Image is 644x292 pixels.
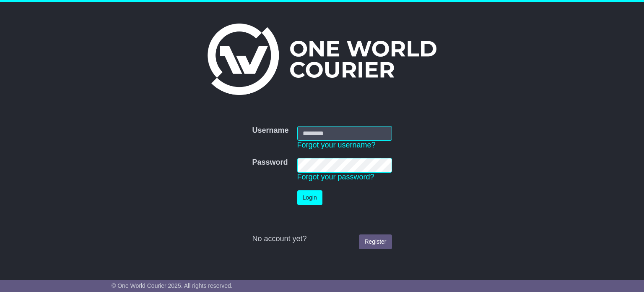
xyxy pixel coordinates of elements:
[252,126,288,135] label: Username
[252,158,288,167] label: Password
[359,234,392,249] a: Register
[297,141,376,149] a: Forgot your username?
[112,282,233,289] span: © One World Courier 2025. All rights reserved.
[297,173,374,181] a: Forgot your password?
[297,190,322,205] button: Login
[252,234,392,244] div: No account yet?
[208,24,436,95] img: One World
